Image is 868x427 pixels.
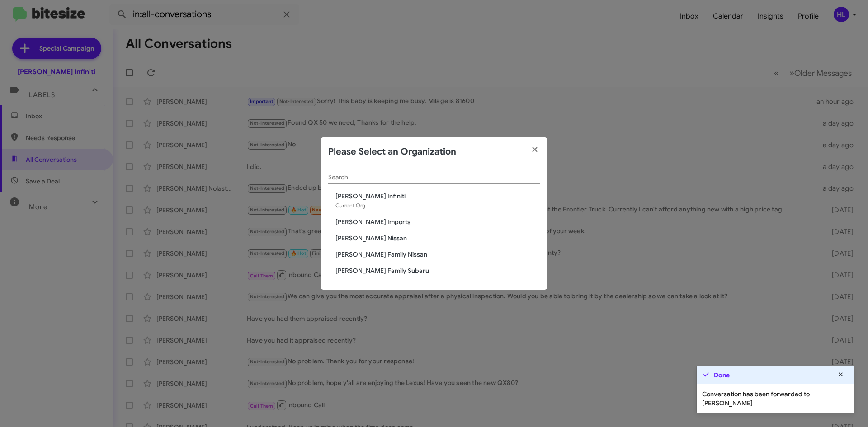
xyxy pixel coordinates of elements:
span: [PERSON_NAME] Infiniti [335,192,540,201]
span: Current Org [335,202,365,209]
span: [PERSON_NAME] Nissan [335,234,540,243]
h2: Please Select an Organization [328,145,456,159]
span: [PERSON_NAME] Imports [335,217,540,226]
strong: Done [714,371,730,380]
span: [PERSON_NAME] Family Nissan [335,250,540,259]
span: [PERSON_NAME] Family Subaru [335,266,540,275]
div: Conversation has been forwarded to [PERSON_NAME] [697,384,854,413]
